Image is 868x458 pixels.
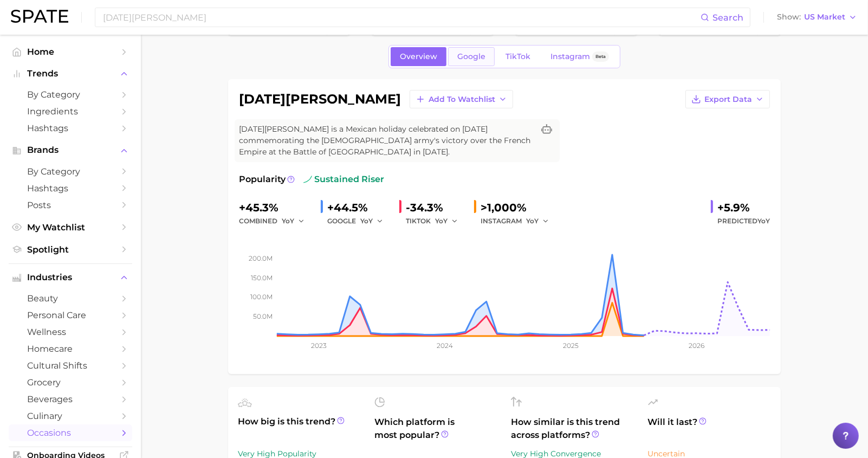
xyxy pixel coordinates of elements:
a: wellness [9,324,132,340]
a: Posts [9,197,132,214]
span: Ingredients [27,106,114,117]
span: Beta [595,52,606,61]
div: +44.5% [327,199,391,216]
div: combined [239,215,312,228]
a: beverages [9,391,132,408]
span: US Market [804,14,845,20]
span: Predicted [717,215,770,228]
span: Which platform is most popular? [374,416,498,451]
span: Add to Watchlist [429,95,495,104]
a: cultural shifts [9,357,132,374]
a: beauty [9,290,132,307]
input: Search here for a brand, industry, or ingredient [102,8,701,27]
a: TikTok [496,47,540,66]
button: ShowUS Market [774,10,860,24]
span: YoY [435,216,448,225]
span: Instagram [550,52,590,61]
span: Hashtags [27,183,114,193]
span: Spotlight [27,244,114,255]
div: INSTAGRAM [481,215,556,228]
button: YoY [360,215,384,228]
span: YoY [360,216,373,225]
button: YoY [526,215,549,228]
button: YoY [435,215,458,228]
span: personal care [27,310,114,320]
span: culinary [27,411,114,421]
span: >1,000% [481,201,527,214]
span: wellness [27,327,114,337]
span: [DATE][PERSON_NAME] is a Mexican holiday celebrated on [DATE] commemorating the [DEMOGRAPHIC_DATA... [239,124,534,158]
span: Export Data [704,95,752,104]
span: Search [712,12,743,23]
div: +5.9% [717,199,770,216]
span: YoY [757,217,770,225]
span: My Watchlist [27,222,114,233]
a: Home [9,43,132,60]
a: Ingredients [9,103,132,120]
span: Show [777,14,801,20]
span: Hashtags [27,123,114,133]
button: Add to Watchlist [410,90,513,108]
button: Brands [9,142,132,158]
span: TikTok [506,52,530,61]
span: by Category [27,89,114,100]
span: Popularity [239,173,286,186]
a: InstagramBeta [541,47,618,66]
a: Google [448,47,495,66]
button: YoY [282,215,305,228]
div: -34.3% [406,199,465,216]
span: YoY [526,216,539,225]
a: homecare [9,340,132,357]
a: by Category [9,86,132,103]
a: Hashtags [9,120,132,137]
button: Trends [9,66,132,82]
a: grocery [9,374,132,391]
span: Industries [27,273,114,282]
span: Brands [27,145,114,155]
a: Overview [391,47,446,66]
span: How big is this trend? [238,415,361,442]
a: personal care [9,307,132,324]
button: Export Data [685,90,770,108]
button: Industries [9,269,132,286]
span: YoY [282,216,294,225]
tspan: 2023 [311,341,327,350]
span: homecare [27,344,114,354]
span: occasions [27,428,114,438]
a: culinary [9,408,132,424]
div: +45.3% [239,199,312,216]
div: TIKTOK [406,215,465,228]
span: by Category [27,166,114,177]
span: Overview [400,52,437,61]
tspan: 2026 [689,341,705,350]
tspan: 2024 [437,341,453,350]
span: sustained riser [303,173,384,186]
a: Spotlight [9,241,132,258]
span: Will it last? [647,416,771,442]
img: SPATE [11,10,68,23]
img: sustained riser [303,175,312,184]
span: How similar is this trend across platforms? [511,416,634,442]
span: Google [457,52,485,61]
a: Hashtags [9,180,132,197]
span: Posts [27,200,114,210]
div: GOOGLE [327,215,391,228]
a: My Watchlist [9,219,132,236]
a: by Category [9,163,132,180]
h1: [DATE][PERSON_NAME] [239,93,401,106]
tspan: 2025 [563,341,579,350]
span: cultural shifts [27,360,114,371]
span: grocery [27,377,114,388]
span: Home [27,47,114,57]
span: beverages [27,394,114,404]
a: occasions [9,424,132,441]
span: Trends [27,69,114,79]
span: beauty [27,293,114,304]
